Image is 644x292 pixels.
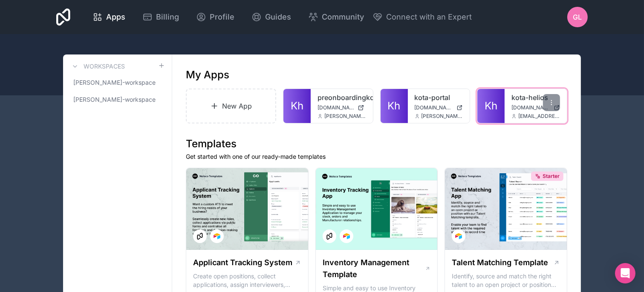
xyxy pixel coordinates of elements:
[318,92,366,103] a: preonboardingkotahub
[318,104,366,111] a: [DOMAIN_NAME]
[381,89,408,123] a: Kh
[415,92,463,103] a: kota-portal
[386,11,472,23] span: Connect with an Expert
[70,75,165,90] a: [PERSON_NAME]-workspace
[186,89,276,123] a: New App
[485,99,497,113] span: Kh
[455,233,462,240] img: Airtable Logo
[189,8,241,26] a: Profile
[323,257,425,281] h1: Inventory Management Template
[265,11,291,23] span: Guides
[186,68,229,82] h1: My Apps
[301,8,371,26] a: Community
[415,104,453,111] span: [DOMAIN_NAME]
[573,12,582,22] span: GL
[322,11,364,23] span: Community
[518,113,560,120] span: [EMAIL_ADDRESS][DOMAIN_NAME]
[70,92,165,107] a: [PERSON_NAME]-workspace
[156,11,179,23] span: Billing
[186,152,567,161] p: Get started with one of our ready-made templates
[73,78,156,87] span: [PERSON_NAME]-workspace
[193,272,301,289] p: Create open positions, collect applications, assign interviewers, centralise candidate feedback a...
[73,95,156,104] span: [PERSON_NAME]-workspace
[106,11,125,23] span: Apps
[615,263,635,283] div: Open Intercom Messenger
[511,104,550,111] span: [DOMAIN_NAME]
[136,8,186,26] a: Billing
[210,11,234,23] span: Profile
[324,113,366,120] span: [PERSON_NAME][EMAIL_ADDRESS][DOMAIN_NAME]
[511,92,560,103] a: kota-helios
[291,99,303,113] span: Kh
[415,104,463,111] a: [DOMAIN_NAME]
[283,89,311,123] a: Kh
[343,233,350,240] img: Airtable Logo
[543,173,560,180] span: Starter
[214,233,220,240] img: Airtable Logo
[511,104,560,111] a: [DOMAIN_NAME]
[186,137,567,151] h1: Templates
[422,113,463,120] span: [PERSON_NAME][EMAIL_ADDRESS][DOMAIN_NAME]
[477,89,505,123] a: Kh
[245,8,298,26] a: Guides
[86,8,132,26] a: Apps
[318,104,354,111] span: [DOMAIN_NAME]
[388,99,401,113] span: Kh
[193,257,292,269] h1: Applicant Tracking System
[70,61,125,72] a: Workspaces
[452,272,560,289] p: Identify, source and match the right talent to an open project or position with our Talent Matchi...
[452,257,548,269] h1: Talent Matching Template
[84,62,125,71] h3: Workspaces
[373,11,472,23] button: Connect with an Expert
